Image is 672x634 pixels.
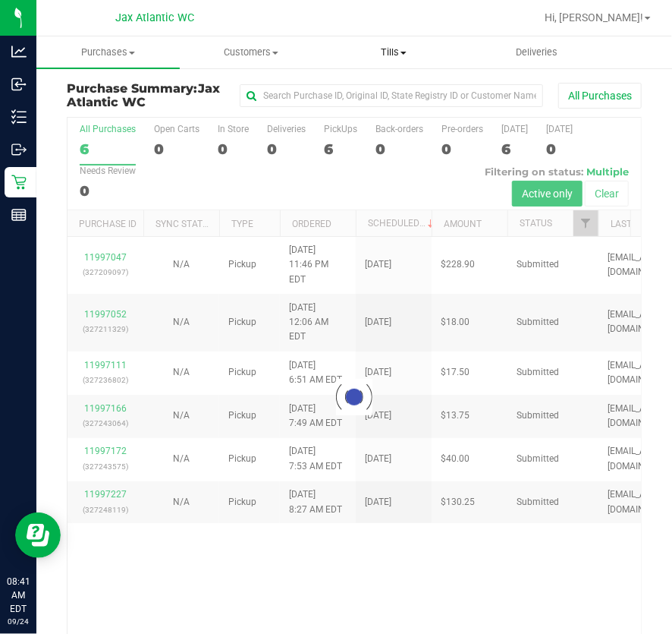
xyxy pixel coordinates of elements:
[181,46,322,59] span: Customers
[11,109,27,125] inline-svg: Inventory
[545,11,643,24] span: Hi, [PERSON_NAME]!
[67,82,240,109] h3: Purchase Summary:
[36,36,180,68] a: Purchases
[7,575,30,616] p: 08:41 AM EDT
[323,46,465,59] span: Tills
[11,207,27,222] inline-svg: Reports
[115,11,194,24] span: Jax Atlantic WC
[11,44,27,59] inline-svg: Analytics
[15,513,61,558] iframe: Resource center
[466,36,609,68] a: Deliveries
[322,36,466,68] a: Tills
[180,36,323,68] a: Customers
[11,77,27,92] inline-svg: Inbound
[7,616,30,627] p: 09/24
[11,142,27,157] inline-svg: Outbound
[67,81,220,109] span: Jax Atlantic WC
[36,46,180,59] span: Purchases
[558,83,642,109] button: All Purchases
[240,84,543,107] input: Search Purchase ID, Original ID, State Registry ID or Customer Name...
[495,46,578,59] span: Deliveries
[11,175,27,190] inline-svg: Retail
